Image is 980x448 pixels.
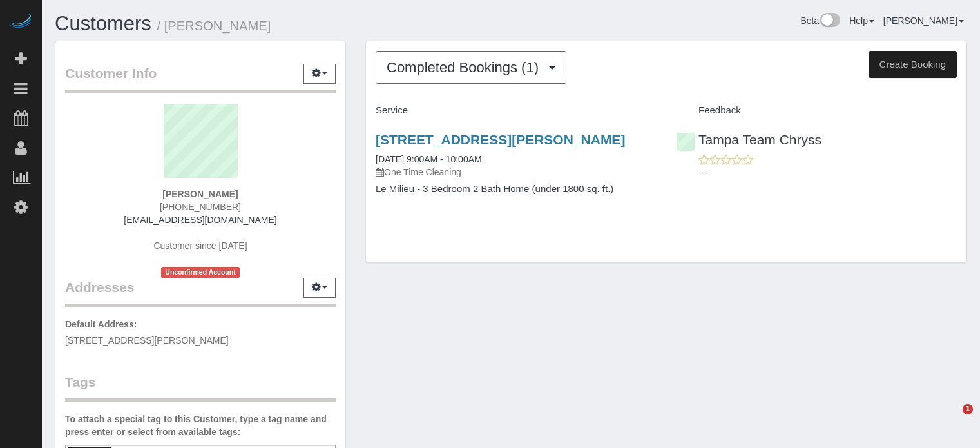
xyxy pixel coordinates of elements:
button: Completed Bookings (1) [376,51,566,84]
label: To attach a special tag to this Customer, type a tag name and press enter or select from availabl... [65,413,336,438]
a: [EMAIL_ADDRESS][DOMAIN_NAME] [124,215,276,225]
a: [STREET_ADDRESS][PERSON_NAME] [376,132,625,147]
a: Tampa Team Chryss [676,132,821,147]
a: Help [849,15,874,26]
legend: Customer Info [65,64,336,93]
img: New interface [819,13,840,30]
small: / [PERSON_NAME] [157,19,271,33]
label: Default Address: [65,318,137,331]
span: [STREET_ADDRESS][PERSON_NAME] [65,335,229,346]
p: One Time Cleaning [376,166,657,179]
p: --- [698,166,957,179]
h4: Feedback [676,105,957,116]
span: Customer since [DATE] [153,240,247,251]
strong: [PERSON_NAME] [162,189,238,199]
a: [PERSON_NAME] [883,15,964,26]
span: 1 [963,404,973,414]
legend: Tags [65,373,336,402]
iframe: Intercom live chat [936,404,967,435]
a: [DATE] 9:00AM - 10:00AM [376,154,482,164]
img: Automaid Logo [8,13,34,31]
h4: Service [376,105,657,116]
span: Unconfirmed Account [161,267,240,278]
a: Beta [800,15,840,26]
span: [PHONE_NUMBER] [160,202,241,212]
button: Create Booking [869,51,957,78]
a: Customers [55,12,151,35]
span: Completed Bookings (1) [387,59,545,75]
h4: Le Milieu - 3 Bedroom 2 Bath Home (under 1800 sq. ft.) [376,184,657,195]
